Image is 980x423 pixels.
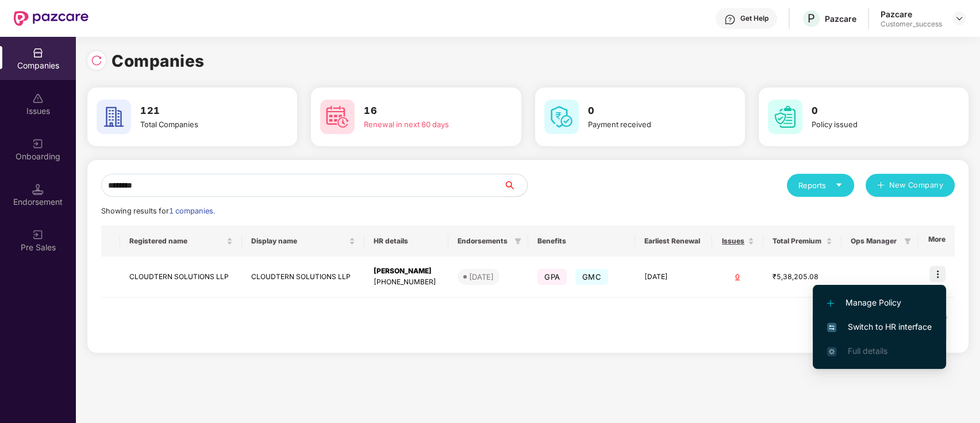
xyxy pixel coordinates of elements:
[851,237,900,246] span: Ops Manager
[364,119,489,130] div: Renewal in next 60 days
[825,13,856,24] div: Pazcare
[320,100,355,134] img: svg+xml;base64,PHN2ZyB4bWxucz0iaHR0cDovL3d3dy53My5vcmcvMjAwMC9zdmciIHdpZHRoPSI2MCIgaGVpZ2h0PSI2MC...
[544,100,579,134] img: svg+xml;base64,PHN2ZyB4bWxucz0iaHR0cDovL3d3dy53My5vcmcvMjAwMC9zdmciIHdpZHRoPSI2MCIgaGVpZ2h0PSI2MC...
[504,181,527,190] span: search
[835,181,843,189] span: caret-down
[504,174,528,197] button: search
[763,226,842,257] th: Total Premium
[721,237,745,246] span: Issues
[955,14,964,23] img: svg+xml;base64,PHN2ZyBpZD0iRHJvcGRvd24tMzJ4MzIiIHhtbG5zPSJodHRwOi8vd3d3LnczLm9yZy8yMDAwL3N2ZyIgd2...
[469,271,494,283] div: [DATE]
[528,226,635,257] th: Benefits
[364,226,448,257] th: HR details
[768,100,802,134] img: svg+xml;base64,PHN2ZyB4bWxucz0iaHR0cDovL3d3dy53My5vcmcvMjAwMC9zdmciIHdpZHRoPSI2MCIgaGVpZ2h0PSI2MC...
[866,174,955,197] button: plusNew Company
[773,272,833,283] div: ₹5,38,205.08
[97,100,131,134] img: svg+xml;base64,PHN2ZyB4bWxucz0iaHR0cDovL3d3dy53My5vcmcvMjAwMC9zdmciIHdpZHRoPSI2MCIgaGVpZ2h0PSI2MC...
[374,266,439,277] div: [PERSON_NAME]
[242,226,364,257] th: Display name
[827,321,932,333] span: Switch to HR interface
[129,237,224,246] span: Registered name
[575,269,608,285] span: GMC
[140,104,265,119] h3: 121
[120,257,242,298] td: CLOUDTERN SOLUTIONS LLP
[364,104,489,119] h3: 16
[91,55,102,66] img: svg+xml;base64,PHN2ZyBpZD0iUmVsb2FkLTMyeDMyIiB4bWxucz0iaHR0cDovL3d3dy53My5vcmcvMjAwMC9zdmciIHdpZH...
[140,119,265,130] div: Total Companies
[773,237,824,246] span: Total Premium
[808,12,815,25] span: P
[740,14,768,23] div: Get Help
[251,237,346,246] span: Display name
[112,48,205,74] h1: Companies
[827,300,834,307] img: svg+xml;base64,PHN2ZyB4bWxucz0iaHR0cDovL3d3dy53My5vcmcvMjAwMC9zdmciIHdpZHRoPSIxMi4yMDEiIGhlaWdodD...
[514,238,521,245] span: filter
[881,9,942,20] div: Pazcare
[798,180,843,191] div: Reports
[812,104,936,119] h3: 0
[242,257,364,298] td: CLOUDTERN SOLUTIONS LLP
[32,138,44,150] img: svg+xml;base64,PHN2ZyB3aWR0aD0iMjAiIGhlaWdodD0iMjAiIHZpZXdCb3g9IjAgMCAyMCAyMCIgZmlsbD0ibm9uZSIgeG...
[32,184,44,195] img: svg+xml;base64,PHN2ZyB3aWR0aD0iMTQuNSIgaGVpZ2h0PSIxNC41IiB2aWV3Qm94PSIwIDAgMTYgMTYiIGZpbGw9Im5vbm...
[14,11,89,26] img: New Pazcare Logo
[588,119,713,130] div: Payment received
[120,226,242,257] th: Registered name
[904,238,911,245] span: filter
[374,277,439,288] div: [PHONE_NUMBER]
[32,93,44,104] img: svg+xml;base64,PHN2ZyBpZD0iSXNzdWVzX2Rpc2FibGVkIiB4bWxucz0iaHR0cDovL3d3dy53My5vcmcvMjAwMC9zdmciIH...
[512,234,524,248] span: filter
[712,226,763,257] th: Issues
[881,20,942,29] div: Customer_success
[169,207,215,215] span: 1 companies.
[848,346,887,356] span: Full details
[635,257,712,298] td: [DATE]
[588,104,713,119] h3: 0
[721,272,754,283] div: 0
[458,237,510,246] span: Endorsements
[918,226,955,257] th: More
[537,269,567,285] span: GPA
[877,181,885,190] span: plus
[32,229,44,241] img: svg+xml;base64,PHN2ZyB3aWR0aD0iMjAiIGhlaWdodD0iMjAiIHZpZXdCb3g9IjAgMCAyMCAyMCIgZmlsbD0ibm9uZSIgeG...
[827,296,932,309] span: Manage Policy
[101,207,215,215] span: Showing results for
[902,234,913,248] span: filter
[827,323,836,332] img: svg+xml;base64,PHN2ZyB4bWxucz0iaHR0cDovL3d3dy53My5vcmcvMjAwMC9zdmciIHdpZHRoPSIxNiIgaGVpZ2h0PSIxNi...
[889,180,944,191] span: New Company
[635,226,712,257] th: Earliest Renewal
[929,266,946,282] img: icon
[827,347,836,356] img: svg+xml;base64,PHN2ZyB4bWxucz0iaHR0cDovL3d3dy53My5vcmcvMjAwMC9zdmciIHdpZHRoPSIxNi4zNjMiIGhlaWdodD...
[812,119,936,130] div: Policy issued
[724,14,736,25] img: svg+xml;base64,PHN2ZyBpZD0iSGVscC0zMngzMiIgeG1sbnM9Imh0dHA6Ly93d3cudzMub3JnLzIwMDAvc3ZnIiB3aWR0aD...
[32,47,44,59] img: svg+xml;base64,PHN2ZyBpZD0iQ29tcGFuaWVzIiB4bWxucz0iaHR0cDovL3d3dy53My5vcmcvMjAwMC9zdmciIHdpZHRoPS...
